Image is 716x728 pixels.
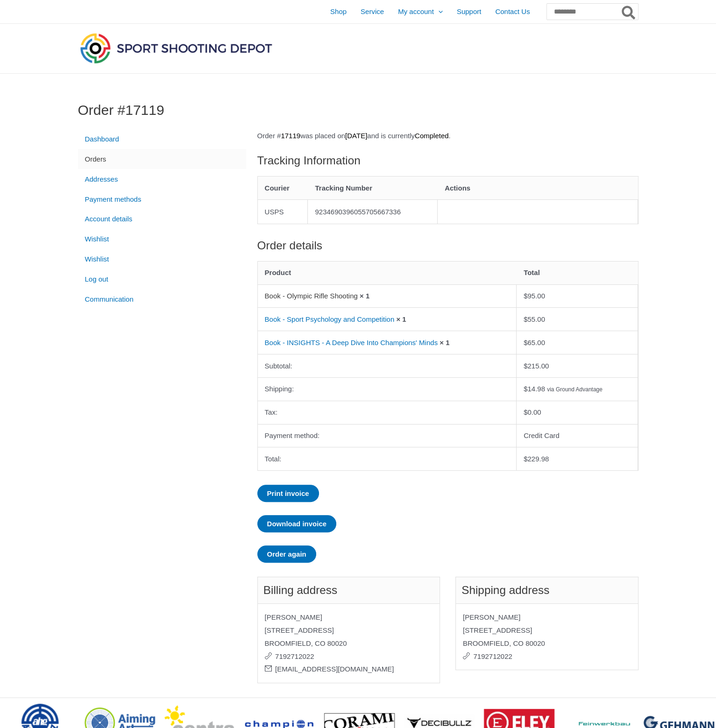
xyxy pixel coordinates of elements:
a: Dashboard [78,129,246,149]
nav: Account pages [78,129,246,310]
span: $ [524,315,527,323]
mark: Completed [415,132,449,140]
a: Payment methods [78,189,246,209]
td: 9234690396055705667336 [308,199,438,224]
bdi: 65.00 [524,339,545,346]
button: Search [620,4,638,20]
th: Total: [258,447,517,470]
mark: [DATE] [345,132,367,140]
a: Wishlist [78,229,246,249]
td: Credit Card [517,424,638,447]
address: [PERSON_NAME] [STREET_ADDRESS] BROOMFIELD, CO 80020 [257,603,440,683]
h2: Order details [257,238,638,253]
a: Communication [78,289,246,309]
th: Product [258,262,517,284]
span: 0.00 [524,408,541,416]
span: $ [524,455,527,463]
strong: × 1 [440,339,449,346]
span: 229.98 [524,455,549,463]
th: Subtotal: [258,354,517,377]
a: Wishlist [78,249,246,269]
strong: × 1 [396,315,406,323]
th: Shipping: [258,377,517,401]
span: $ [524,385,527,393]
p: Order # was placed on and is currently . [257,129,638,142]
span: 215.00 [524,362,549,370]
th: Total [517,262,638,284]
a: Order again [257,545,316,563]
h1: Order #17119 [78,102,638,119]
small: via Ground Advantage [547,386,603,393]
td: USPS [258,199,308,224]
mark: 17119 [281,132,300,140]
a: Book - INSIGHTS - A Deep Dive Into Champions' Minds [265,339,438,346]
p: 7192712022 [265,650,433,663]
strong: × 1 [360,292,369,300]
h2: Billing address [257,577,440,603]
a: Orders [78,149,246,169]
a: Download invoice [257,515,337,532]
bdi: 55.00 [524,315,545,323]
img: Sport Shooting Depot [78,31,274,65]
a: Book - Olympic Rifle Shooting [265,292,358,300]
bdi: 95.00 [524,292,545,300]
span: $ [524,362,527,370]
th: Tax: [258,401,517,424]
a: Log out [78,269,246,289]
a: Account details [78,209,246,229]
a: Print invoice [257,485,319,502]
th: Actions [438,177,638,199]
address: [PERSON_NAME] [STREET_ADDRESS] BROOMFIELD, CO 80020 [455,603,638,670]
h2: Shipping address [455,577,638,603]
span: $ [524,339,527,346]
span: Courier [265,184,290,192]
p: [EMAIL_ADDRESS][DOMAIN_NAME] [265,663,433,676]
a: Addresses [78,169,246,189]
span: Tracking Number [315,184,372,192]
h2: Tracking Information [257,153,638,168]
th: Payment method: [258,424,517,447]
p: 7192712022 [463,650,631,663]
a: Book - Sport Psychology and Competition [265,315,395,323]
span: 14.98 [524,385,545,393]
span: $ [524,408,527,416]
span: $ [524,292,527,300]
